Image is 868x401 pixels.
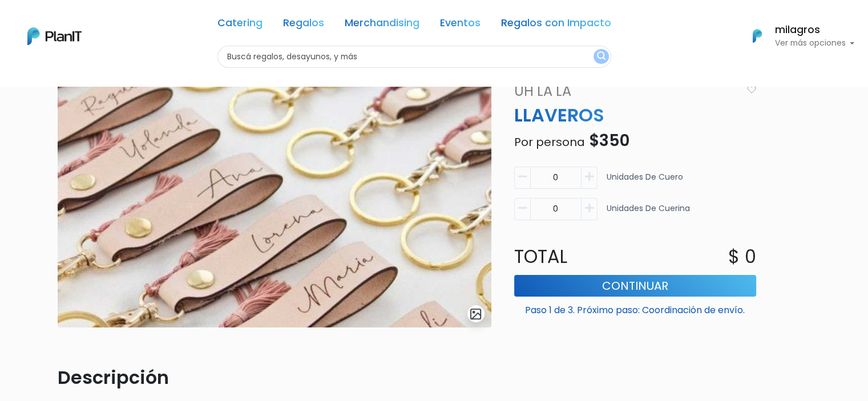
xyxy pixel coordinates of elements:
[607,202,690,225] p: Unidades de cuerina
[774,25,854,35] h6: milagros
[58,364,491,391] p: Descripción
[747,86,756,94] img: heart_icon
[589,129,629,152] span: $350
[469,307,482,321] img: gallery-light
[597,51,605,62] img: search_button-432b6d5273f82d61273b3651a40e1bd1b912527efae98b1b7a1b2c0702e16a8d.svg
[507,81,742,102] a: Uh La La
[738,21,854,51] button: PlanIt Logo milagros Ver más opciones
[501,18,611,32] a: Regalos con Impacto
[345,18,419,32] a: Merchandising
[27,27,82,45] img: PlanIt Logo
[607,171,683,193] p: Unidades de cuero
[774,39,854,47] p: Ver más opciones
[58,81,491,327] img: WhatsApp_Image_2024-02-25_at_20.19.14.jpeg
[283,18,324,32] a: Regalos
[507,102,763,129] p: LLAVEROS
[507,243,635,270] p: Total
[514,299,756,317] p: Paso 1 de 3. Próximo paso: Coordinación de envío.
[59,11,164,33] div: ¿Necesitás ayuda?
[217,46,611,68] input: Buscá regalos, desayunos, y más
[217,18,263,32] a: Catering
[440,18,481,32] a: Eventos
[514,275,756,297] button: Continuar
[745,23,770,48] img: PlanIt Logo
[728,243,756,270] p: $ 0
[514,134,585,150] span: Por persona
